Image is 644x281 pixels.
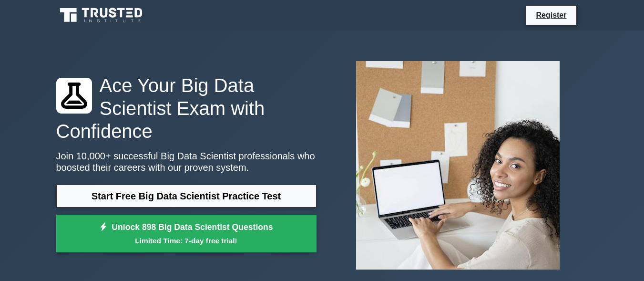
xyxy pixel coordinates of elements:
[68,235,305,246] small: Limited Time: 7-day free trial!
[56,150,317,173] p: Join 10,000+ successful Big Data Scientist professionals who boosted their careers with our prove...
[530,9,572,21] a: Register
[56,215,317,253] a: Unlock 898 Big Data Scientist QuestionsLimited Time: 7-day free trial!
[56,185,317,208] a: Start Free Big Data Scientist Practice Test
[56,74,317,143] h1: Ace Your Big Data Scientist Exam with Confidence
